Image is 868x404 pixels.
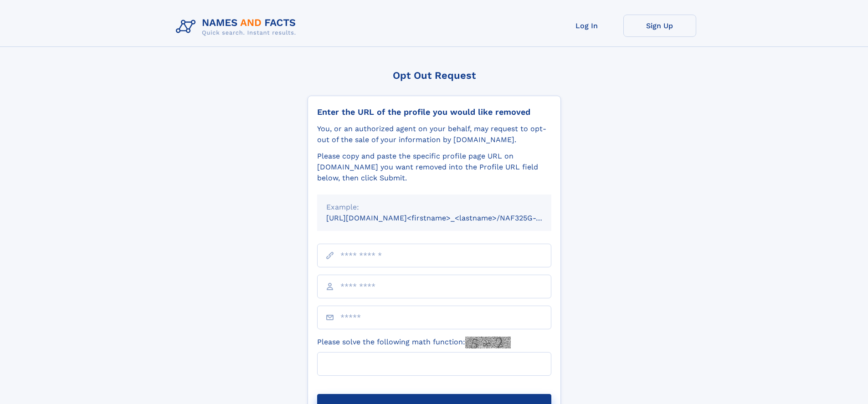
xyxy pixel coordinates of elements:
[308,70,561,81] div: Opt Out Request
[326,214,569,222] small: [URL][DOMAIN_NAME]<firstname>_<lastname>/NAF325G-xxxxxxxx
[326,202,542,213] div: Example:
[317,107,551,117] div: Enter the URL of the profile you would like removed
[317,151,551,184] div: Please copy and paste the specific profile page URL on [DOMAIN_NAME] you want removed into the Pr...
[550,15,623,37] a: Log In
[317,123,551,145] div: You, or an authorized agent on your behalf, may request to opt-out of the sale of your informatio...
[623,15,696,37] a: Sign Up
[317,337,511,348] label: Please solve the following math function:
[172,15,303,39] img: Logo Names and Facts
